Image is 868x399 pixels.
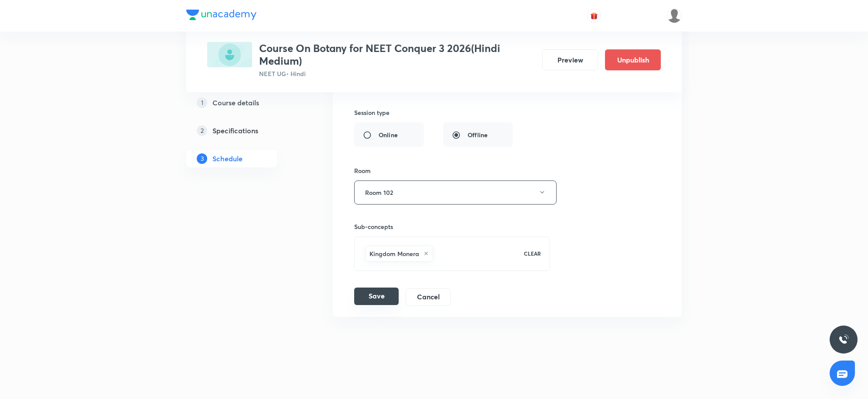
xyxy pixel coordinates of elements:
p: 3 [197,153,207,164]
p: NEET UG • Hindi [259,69,535,78]
h3: Course On Botany for NEET Conquer 3 2026(Hindi Medium) [259,42,535,67]
button: avatar [587,9,601,23]
a: Company Logo [186,10,256,22]
button: Save [354,288,399,305]
h6: Room [354,166,371,175]
img: E86B6BD6-3FD3-40E2-86DE-F5611A2E78A5_plus.png [207,42,252,67]
button: Preview [542,49,598,70]
p: 1 [197,97,207,108]
a: 1Course details [186,94,305,111]
p: CLEAR [524,250,541,257]
p: 2 [197,125,207,136]
img: Company Logo [186,10,256,20]
h5: Course details [212,97,259,108]
a: 2Specifications [186,122,305,139]
button: Room 102 [354,180,557,205]
h6: Session type [354,108,390,117]
h6: Sub-concepts [354,222,550,231]
img: avatar [590,12,598,20]
button: Cancel [406,288,451,306]
h5: Schedule [212,153,243,164]
img: ttu [838,334,849,345]
img: Devendra Kumar [667,8,682,23]
button: Unpublish [605,49,661,70]
h6: Kingdom Monera [369,249,419,258]
h5: Specifications [212,125,258,136]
